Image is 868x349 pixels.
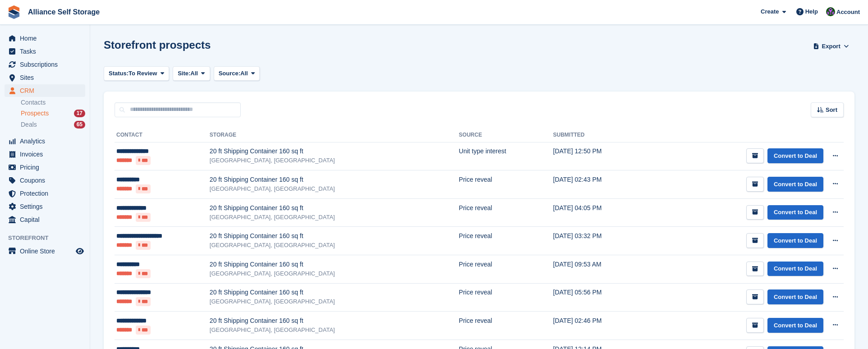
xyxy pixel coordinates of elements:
[459,142,553,170] td: Unit type interest
[21,98,85,107] a: Contacts
[178,69,190,78] span: Site:
[459,198,553,227] td: Price reveal
[805,7,818,16] span: Help
[553,312,650,340] td: [DATE] 02:46 PM
[553,227,650,255] td: [DATE] 03:32 PM
[5,200,85,213] a: menu
[104,66,169,81] button: Status: To Review
[240,69,248,78] span: All
[5,45,85,58] a: menu
[553,255,650,284] td: [DATE] 09:53 AM
[767,262,823,276] a: Convert to Deal
[20,200,74,213] span: Settings
[109,69,129,78] span: Status:
[20,45,74,58] span: Tasks
[210,203,459,213] div: 20 ft Shipping Container 160 sq ft
[210,213,459,222] div: [GEOGRAPHIC_DATA], [GEOGRAPHIC_DATA]
[822,42,840,51] span: Export
[20,213,74,226] span: Capital
[173,66,210,81] button: Site: All
[20,161,74,174] span: Pricing
[826,7,835,16] img: Romilly Norton
[74,246,85,257] a: Preview store
[210,128,459,142] th: Storage
[20,187,74,200] span: Protection
[21,109,49,118] span: Prospects
[219,69,240,78] span: Source:
[5,245,85,257] a: menu
[459,283,553,312] td: Price reveal
[5,213,85,226] a: menu
[8,234,90,243] span: Storefront
[5,174,85,187] a: menu
[20,32,74,45] span: Home
[20,135,74,147] span: Analytics
[210,260,459,269] div: 20 ft Shipping Container 160 sq ft
[5,32,85,45] a: menu
[5,187,85,200] a: menu
[5,135,85,147] a: menu
[20,245,74,257] span: Online Store
[553,142,650,170] td: [DATE] 12:50 PM
[553,128,650,142] th: Submitted
[767,289,823,304] a: Convert to Deal
[210,175,459,184] div: 20 ft Shipping Container 160 sq ft
[761,7,779,16] span: Create
[74,121,85,129] div: 65
[20,148,74,161] span: Invoices
[459,227,553,255] td: Price reveal
[210,316,459,326] div: 20 ft Shipping Container 160 sq ft
[459,128,553,142] th: Source
[214,66,260,81] button: Source: All
[20,174,74,187] span: Coupons
[767,177,823,192] a: Convert to Deal
[5,161,85,174] a: menu
[190,69,198,78] span: All
[5,148,85,161] a: menu
[459,170,553,199] td: Price reveal
[553,170,650,199] td: [DATE] 02:43 PM
[210,326,459,335] div: [GEOGRAPHIC_DATA], [GEOGRAPHIC_DATA]
[767,205,823,220] a: Convert to Deal
[210,288,459,297] div: 20 ft Shipping Container 160 sq ft
[767,318,823,333] a: Convert to Deal
[5,84,85,97] a: menu
[836,8,860,17] span: Account
[74,110,85,117] div: 17
[210,231,459,241] div: 20 ft Shipping Container 160 sq ft
[104,39,211,51] h1: Storefront prospects
[826,106,837,115] span: Sort
[20,71,74,84] span: Sites
[24,5,103,19] a: Alliance Self Storage
[115,128,210,142] th: Contact
[811,39,851,54] button: Export
[5,71,85,84] a: menu
[210,241,459,250] div: [GEOGRAPHIC_DATA], [GEOGRAPHIC_DATA]
[459,255,553,284] td: Price reveal
[21,120,85,129] a: Deals 65
[553,283,650,312] td: [DATE] 05:56 PM
[20,58,74,71] span: Subscriptions
[210,297,459,306] div: [GEOGRAPHIC_DATA], [GEOGRAPHIC_DATA]
[767,233,823,248] a: Convert to Deal
[210,184,459,193] div: [GEOGRAPHIC_DATA], [GEOGRAPHIC_DATA]
[459,312,553,340] td: Price reveal
[129,69,157,78] span: To Review
[5,58,85,71] a: menu
[210,147,459,156] div: 20 ft Shipping Container 160 sq ft
[7,5,21,19] img: stora-icon-8386f47178a22dfd0bd8f6a31ec36ba5ce8667c1dd55bd0f319d3a0aa187defe.svg
[21,109,85,118] a: Prospects 17
[20,84,74,97] span: CRM
[210,156,459,165] div: [GEOGRAPHIC_DATA], [GEOGRAPHIC_DATA]
[21,120,37,129] span: Deals
[767,148,823,163] a: Convert to Deal
[210,269,459,278] div: [GEOGRAPHIC_DATA], [GEOGRAPHIC_DATA]
[553,198,650,227] td: [DATE] 04:05 PM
